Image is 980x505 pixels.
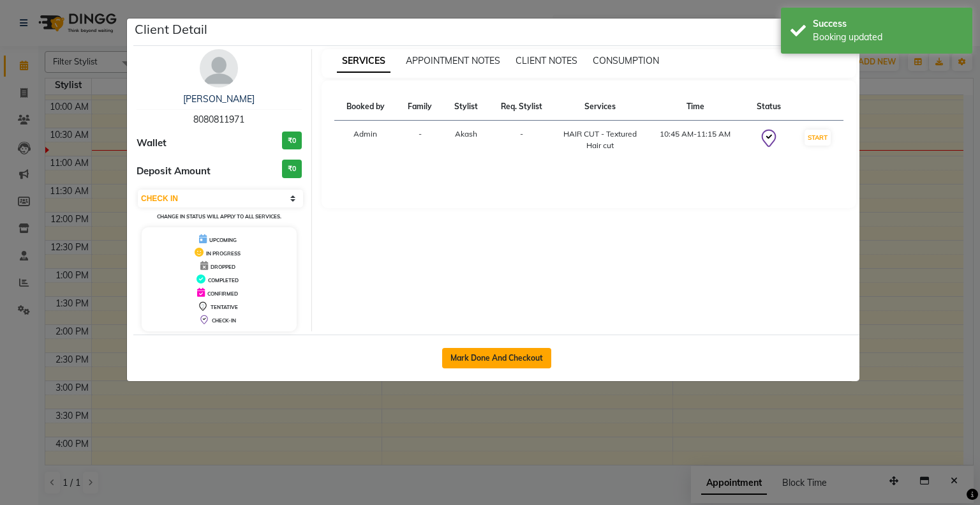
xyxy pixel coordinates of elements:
[746,93,792,121] th: Status
[337,50,390,73] span: SERVICES
[212,317,236,324] span: CHECK-IN
[193,114,244,125] span: 8080811971
[645,93,746,121] th: Time
[397,93,443,121] th: Family
[443,93,488,121] th: Stylist
[563,128,637,151] div: HAIR CUT - Textured Hair cut
[593,55,659,66] span: CONSUMPTION
[555,93,644,121] th: Services
[397,121,443,160] td: -
[200,49,238,87] img: avatar
[157,213,281,220] small: Change in status will apply to all services.
[813,31,963,44] div: Booking updated
[282,132,302,150] h3: ₹0
[406,55,500,66] span: APPOINTMENT NOTES
[209,237,237,243] span: UPCOMING
[334,121,397,160] td: Admin
[489,93,555,121] th: Req. Stylist
[211,304,238,310] span: TENTATIVE
[135,20,207,39] h5: Client Detail
[805,130,831,146] button: START
[211,264,235,270] span: DROPPED
[489,121,555,160] td: -
[137,164,211,179] span: Deposit Amount
[645,121,746,160] td: 10:45 AM-11:15 AM
[206,250,241,257] span: IN PROGRESS
[516,55,577,66] span: CLIENT NOTES
[282,160,302,178] h3: ₹0
[208,277,239,283] span: COMPLETED
[183,93,255,105] a: [PERSON_NAME]
[813,17,963,31] div: Success
[207,290,238,297] span: CONFIRMED
[334,93,397,121] th: Booked by
[137,136,167,151] span: Wallet
[442,348,551,368] button: Mark Done And Checkout
[455,129,477,139] span: Akash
